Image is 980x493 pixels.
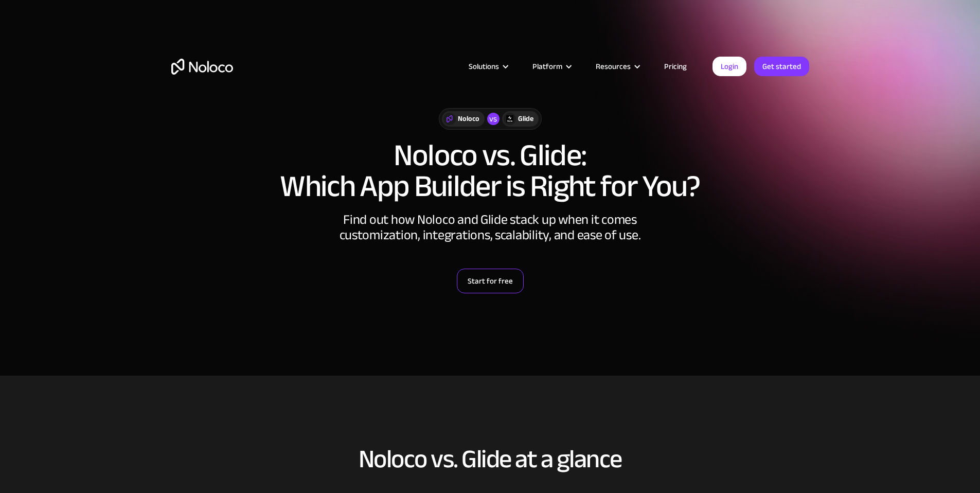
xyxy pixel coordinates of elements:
div: Solutions [456,60,520,73]
a: home [171,59,233,75]
div: Glide [518,113,533,125]
div: Solutions [469,60,499,73]
div: Platform [532,60,562,73]
a: Pricing [651,60,700,73]
div: Resources [596,60,631,73]
h1: Noloco vs. Glide: Which App Builder is Right for You? [171,140,809,202]
div: vs [487,113,500,125]
div: Platform [520,60,583,73]
a: Get started [754,57,809,76]
a: Login [712,57,746,76]
div: Noloco [458,113,479,125]
a: Start for free [457,269,524,293]
div: Find out how Noloco and Glide stack up when it comes customization, integrations, scalability, an... [336,212,645,243]
h2: Noloco vs. Glide at a glance [171,445,809,473]
div: Resources [583,60,651,73]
